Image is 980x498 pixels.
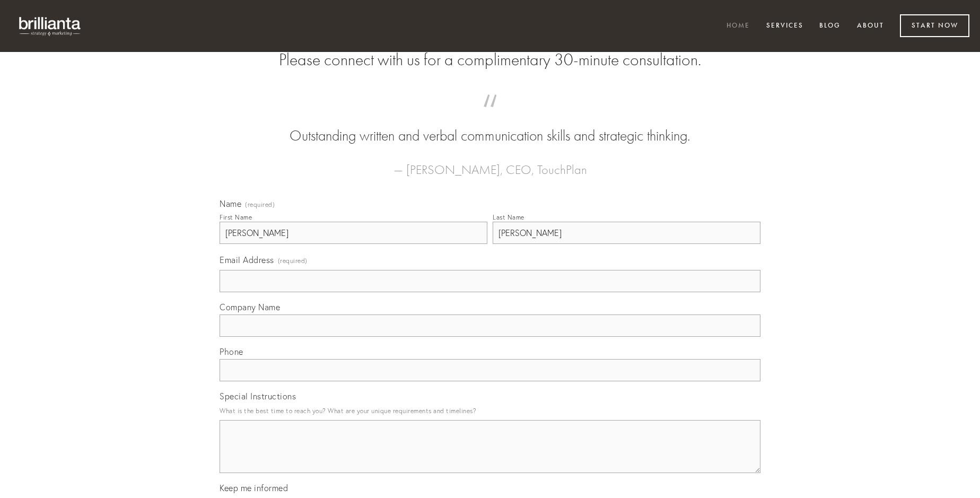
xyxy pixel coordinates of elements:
[220,255,274,265] span: Email Address
[900,14,969,37] a: Start Now
[220,391,296,401] span: Special Instructions
[493,213,524,221] div: Last Name
[759,18,810,35] a: Services
[11,11,90,41] img: brillianta - research, strategy, marketing
[220,404,760,418] p: What is the best time to reach you? What are your unique requirements and timelines?
[220,213,252,221] div: First Name
[220,346,243,357] span: Phone
[237,146,743,180] figcaption: — [PERSON_NAME], CEO, TouchPlan
[278,254,308,268] span: (required)
[220,198,241,209] span: Name
[245,202,275,208] span: (required)
[812,18,847,35] a: Blog
[220,50,760,70] h2: Please connect with us for a complimentary 30-minute consultation.
[850,18,891,35] a: About
[237,105,743,146] blockquote: Outstanding written and verbal communication skills and strategic thinking.
[220,302,280,312] span: Company Name
[720,18,757,35] a: Home
[237,105,743,126] span: “
[220,483,288,493] span: Keep me informed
